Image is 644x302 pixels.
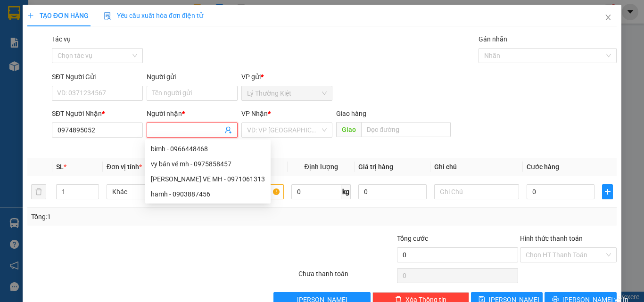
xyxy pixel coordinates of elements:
[147,72,238,82] div: Người gửi
[90,19,166,31] div: TRÍ HOÀNG
[31,212,249,222] div: Tổng: 1
[297,269,396,285] div: Chưa thanh toán
[147,139,238,149] div: Tên không hợp lệ
[434,184,519,199] input: Ghi Chú
[27,12,34,19] span: plus
[241,72,332,82] div: VP gửi
[527,163,559,171] span: Cước hàng
[361,122,451,137] input: Dọc đường
[604,14,612,21] span: close
[56,163,64,171] span: SL
[104,12,203,19] span: Yêu cầu xuất hóa đơn điện tử
[241,110,268,117] span: VP Nhận
[8,8,83,31] div: Lý Thường Kiệt
[430,158,523,176] th: Ghi chú
[112,185,186,199] span: Khác
[107,163,142,171] span: Đơn vị tính
[595,5,621,31] button: Close
[603,188,612,196] span: plus
[147,108,238,119] div: Người nhận
[224,126,232,134] span: user-add
[336,110,366,117] span: Giao hàng
[89,61,167,74] div: 30.000
[358,184,426,199] input: 0
[52,108,143,119] div: SĐT Người Nhận
[304,163,338,171] span: Định lượng
[89,63,102,73] span: CC :
[602,184,613,199] button: plus
[341,184,351,199] span: kg
[145,156,271,171] div: vy bán vé mh - 0975858457
[151,159,265,169] div: vy bán vé mh - 0975858457
[8,42,83,55] div: 0911567666
[397,235,428,242] span: Tổng cước
[52,35,71,43] label: Tác vụ
[151,174,265,184] div: [PERSON_NAME] VE MH - 0971061313
[31,184,46,199] button: delete
[151,144,265,154] div: bimh - 0966448468
[151,189,265,199] div: hamh - 0903887456
[479,35,507,43] label: Gán nhãn
[90,31,166,44] div: 0907907379
[145,141,271,156] div: bimh - 0966448468
[90,9,113,19] span: Nhận:
[247,86,327,100] span: Lý Thường Kiệt
[336,122,361,137] span: Giao
[27,12,89,19] span: TẠO ĐƠN HÀNG
[8,31,83,42] div: ĐẠI TÀI LỘC
[358,163,393,171] span: Giá trị hàng
[90,8,166,19] div: Bàu Đồn
[145,171,271,187] div: THAO BAN VE MH - 0971061313
[145,187,271,202] div: hamh - 0903887456
[520,235,583,242] label: Hình thức thanh toán
[52,72,143,82] div: SĐT Người Gửi
[8,9,23,19] span: Gửi:
[104,12,111,20] img: icon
